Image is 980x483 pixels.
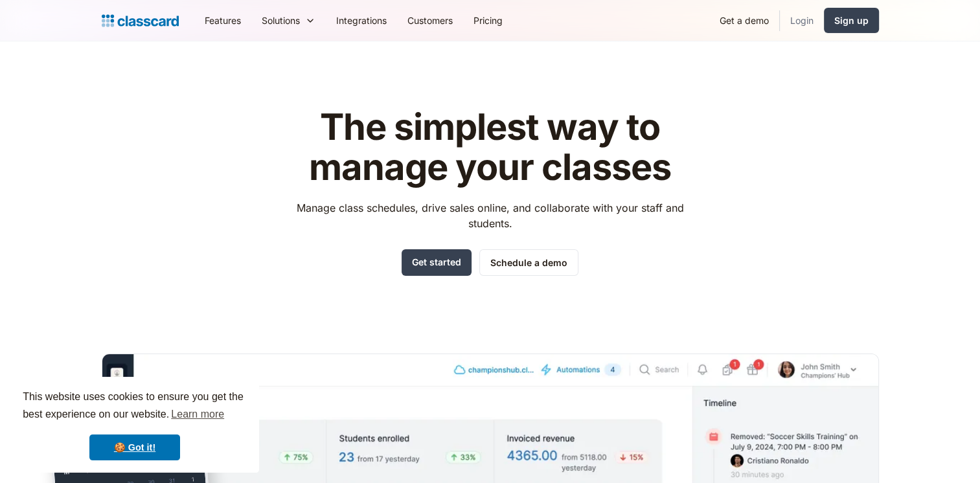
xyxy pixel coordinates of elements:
a: Login [780,6,824,35]
a: Integrations [326,6,397,35]
a: home [102,12,179,30]
a: Get a demo [709,6,779,35]
div: Solutions [251,6,326,35]
a: Features [194,6,251,35]
a: Pricing [463,6,513,35]
div: Solutions [262,14,300,27]
div: cookieconsent [10,377,259,473]
span: This website uses cookies to ensure you get the best experience on our website. [23,389,247,424]
div: Sign up [834,14,869,27]
a: dismiss cookie message [89,434,180,460]
a: Get started [402,249,472,276]
a: Schedule a demo [479,249,578,276]
h1: The simplest way to manage your classes [284,107,696,187]
p: Manage class schedules, drive sales online, and collaborate with your staff and students. [284,200,696,231]
a: Sign up [824,8,879,33]
a: learn more about cookies [169,405,226,424]
a: Customers [397,6,463,35]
